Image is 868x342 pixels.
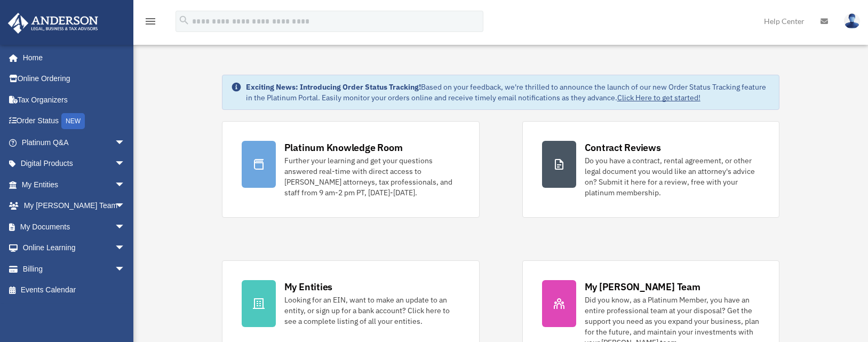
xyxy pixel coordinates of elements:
[115,174,136,196] span: arrow_drop_down
[115,153,136,175] span: arrow_drop_down
[61,113,85,129] div: NEW
[284,155,460,198] div: Further your learning and get your questions answered real-time with direct access to [PERSON_NAM...
[585,141,661,154] div: Contract Reviews
[115,132,136,154] span: arrow_drop_down
[844,13,860,29] img: User Pic
[284,295,460,327] div: Looking for an EIN, want to make an update to an entity, or sign up for a bank account? Click her...
[284,280,332,293] div: My Entities
[522,121,780,218] a: Contract Reviews Do you have a contract, rental agreement, or other legal document you would like...
[115,216,136,238] span: arrow_drop_down
[617,93,700,102] a: Click Here to get started!
[585,155,760,198] div: Do you have a contract, rental agreement, or other legal document you would like an attorney's ad...
[144,15,157,28] i: menu
[7,89,141,110] a: Tax Organizers
[246,82,421,92] strong: Exciting News: Introducing Order Status Tracking!
[7,110,141,132] a: Order StatusNEW
[7,153,141,174] a: Digital Productsarrow_drop_down
[7,132,141,153] a: Platinum Q&Aarrow_drop_down
[7,195,141,217] a: My [PERSON_NAME] Teamarrow_drop_down
[144,19,157,28] a: menu
[115,237,136,259] span: arrow_drop_down
[7,47,136,68] a: Home
[7,216,141,237] a: My Documentsarrow_drop_down
[7,68,141,90] a: Online Ordering
[115,195,136,217] span: arrow_drop_down
[585,280,700,293] div: My [PERSON_NAME] Team
[7,258,141,280] a: Billingarrow_drop_down
[115,258,136,280] span: arrow_drop_down
[284,141,403,154] div: Platinum Knowledge Room
[178,14,190,26] i: search
[7,174,141,195] a: My Entitiesarrow_drop_down
[246,82,771,103] div: Based on your feedback, we're thrilled to announce the launch of our new Order Status Tracking fe...
[5,13,101,34] img: Anderson Advisors Platinum Portal
[222,121,480,218] a: Platinum Knowledge Room Further your learning and get your questions answered real-time with dire...
[7,280,141,301] a: Events Calendar
[7,237,141,259] a: Online Learningarrow_drop_down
